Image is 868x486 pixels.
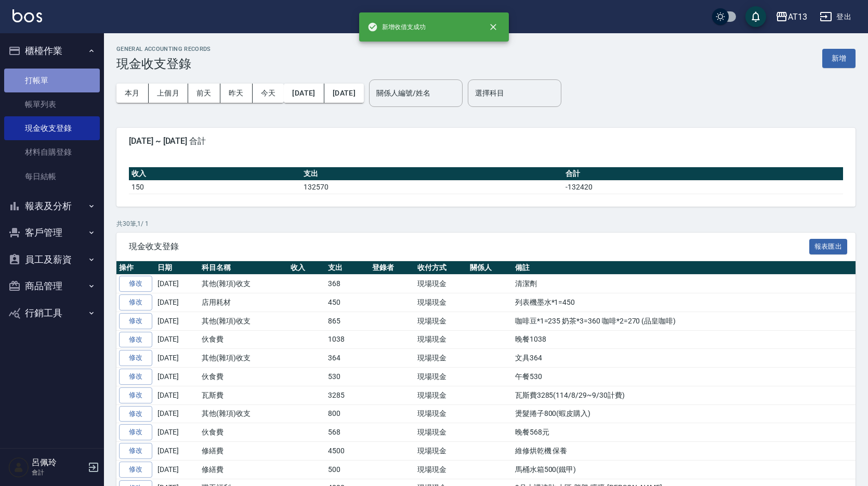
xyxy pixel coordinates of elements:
[809,241,848,251] a: 報表匯出
[119,443,152,459] a: 修改
[325,293,370,312] td: 450
[129,241,809,252] span: 現金收支登錄
[4,165,100,188] a: 每日結帳
[415,293,467,312] td: 現場現金
[325,386,370,404] td: 3285
[482,16,505,38] button: close
[563,180,843,194] td: -132420
[809,239,848,255] button: 報表匯出
[4,273,100,300] button: 商品管理
[188,84,220,103] button: 前天
[325,368,370,386] td: 530
[32,468,85,477] p: 會計
[155,349,199,368] td: [DATE]
[199,460,288,479] td: 修繕費
[512,423,856,442] td: 晚餐568元
[370,261,415,275] th: 登錄者
[155,442,199,461] td: [DATE]
[512,261,856,275] th: 備註
[512,330,856,349] td: 晚餐1038
[512,368,856,386] td: 午餐530
[467,261,512,275] th: 關係人
[199,261,288,275] th: 科目名稱
[119,294,152,310] a: 修改
[155,275,199,293] td: [DATE]
[415,386,467,404] td: 現場現金
[119,369,152,385] a: 修改
[129,180,301,194] td: 150
[284,84,324,103] button: [DATE]
[415,312,467,330] td: 現場現金
[4,116,100,140] a: 現金收支登錄
[32,457,85,468] h5: 呂佩玲
[119,387,152,403] a: 修改
[788,10,807,23] div: AT13
[325,275,370,293] td: 368
[512,404,856,423] td: 燙髮捲子800(蝦皮購入)
[288,261,326,275] th: 收入
[119,406,152,422] a: 修改
[155,404,199,423] td: [DATE]
[155,386,199,404] td: [DATE]
[822,49,856,68] button: 新增
[199,386,288,404] td: 瓦斯費
[220,84,253,103] button: 昨天
[129,136,843,146] span: [DATE] ~ [DATE] 合計
[512,293,856,312] td: 列表機墨水*1=450
[301,180,563,194] td: 132570
[512,349,856,368] td: 文具364
[199,349,288,368] td: 其他(雜項)收支
[415,349,467,368] td: 現場現金
[149,84,188,103] button: 上個月
[8,457,29,478] img: Person
[415,423,467,442] td: 現場現金
[4,140,100,164] a: 材料自購登錄
[119,462,152,478] a: 修改
[771,6,811,28] button: AT13
[415,404,467,423] td: 現場現金
[12,9,42,22] img: Logo
[816,7,856,26] button: 登出
[199,330,288,349] td: 伙食費
[324,84,364,103] button: [DATE]
[325,349,370,368] td: 364
[155,460,199,479] td: [DATE]
[822,53,856,63] a: 新增
[155,312,199,330] td: [DATE]
[199,312,288,330] td: 其他(雜項)收支
[325,423,370,442] td: 568
[512,442,856,461] td: 維修烘乾機 保養
[4,69,100,92] a: 打帳單
[119,332,152,348] a: 修改
[512,275,856,293] td: 清潔劑
[415,442,467,461] td: 現場現金
[119,276,152,292] a: 修改
[116,46,211,52] h2: GENERAL ACCOUNTING RECORDS
[512,386,856,404] td: 瓦斯費3285(114/8/29~9/30計費)
[367,22,426,32] span: 新增收借支成功
[116,261,155,275] th: 操作
[325,261,370,275] th: 支出
[199,293,288,312] td: 店用耗材
[155,293,199,312] td: [DATE]
[415,261,467,275] th: 收付方式
[563,167,843,181] th: 合計
[4,246,100,273] button: 員工及薪資
[155,261,199,275] th: 日期
[199,368,288,386] td: 伙食費
[415,330,467,349] td: 現場現金
[512,460,856,479] td: 馬桶水箱500(鐵甲)
[745,6,766,27] button: save
[119,313,152,329] a: 修改
[155,423,199,442] td: [DATE]
[325,312,370,330] td: 865
[116,57,211,71] h3: 現金收支登錄
[325,404,370,423] td: 800
[119,350,152,366] a: 修改
[4,193,100,220] button: 報表及分析
[4,300,100,327] button: 行銷工具
[199,442,288,461] td: 修繕費
[199,275,288,293] td: 其他(雜項)收支
[415,275,467,293] td: 現場現金
[325,330,370,349] td: 1038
